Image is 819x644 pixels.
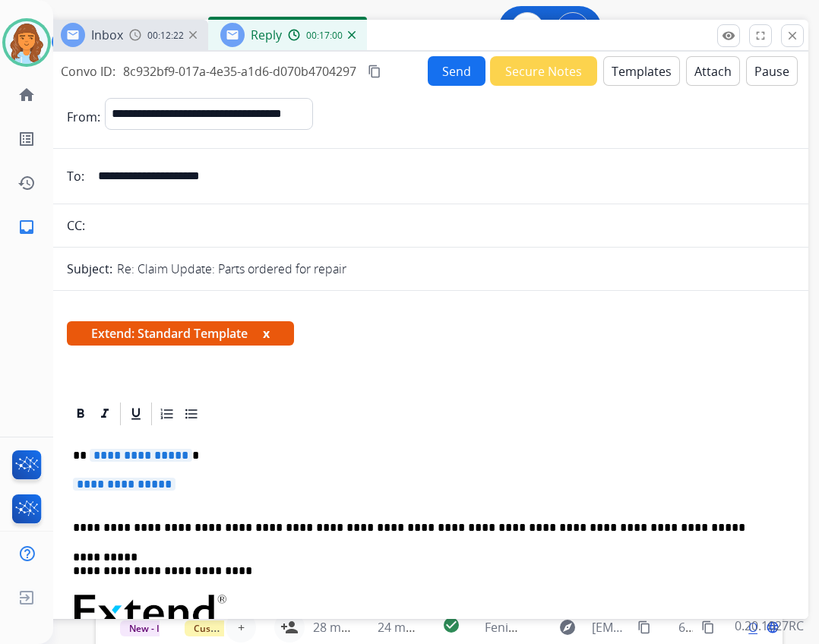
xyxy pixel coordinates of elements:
[5,21,48,64] img: avatar
[378,619,466,636] span: 24 minutes ago
[786,29,799,43] mat-icon: close
[263,324,270,343] button: x
[637,620,651,634] mat-icon: content_copy
[67,108,100,126] p: From:
[17,130,36,148] mat-icon: list_alt
[746,56,798,86] button: Pause
[485,619,724,636] span: Fenix Fall Promo Alert: LD45R 19% OFF! ⚠️
[67,167,84,185] p: To:
[125,402,147,425] div: Underline
[156,402,179,425] div: Ordered List
[313,619,401,636] span: 28 minutes ago
[701,620,715,634] mat-icon: content_copy
[368,65,381,78] mat-icon: content_copy
[61,62,115,80] p: Convo ID:
[180,402,203,425] div: Bullet List
[93,402,116,425] div: Italic
[686,56,740,86] button: Attach
[69,402,92,425] div: Bold
[735,617,804,635] p: 0.20.1027RC
[754,29,767,43] mat-icon: fullscreen
[67,321,294,346] span: Extend: Standard Template
[442,616,460,634] mat-icon: check_circle
[123,63,356,80] span: 8c932bf9-017a-4e35-a1d6-d070b4704297
[490,56,597,86] button: Secure Notes
[67,216,85,235] p: CC:
[91,27,123,43] span: Inbox
[117,260,346,278] p: Re: Claim Update: Parts ordered for repair
[722,29,735,43] mat-icon: remove_red_eye
[226,612,256,642] button: +
[185,620,283,636] span: Customer Support
[306,30,343,42] span: 00:17:00
[603,56,680,86] button: Templates
[17,86,36,104] mat-icon: home
[17,218,36,236] mat-icon: inbox
[280,618,299,636] mat-icon: person_add
[592,618,629,636] span: [EMAIL_ADDRESS][DOMAIN_NAME]
[238,618,245,636] span: +
[17,174,36,192] mat-icon: history
[147,30,184,42] span: 00:12:22
[558,618,577,636] mat-icon: explore
[67,260,112,278] p: Subject:
[428,56,485,86] button: Send
[251,27,282,43] span: Reply
[120,620,191,636] span: New - Initial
